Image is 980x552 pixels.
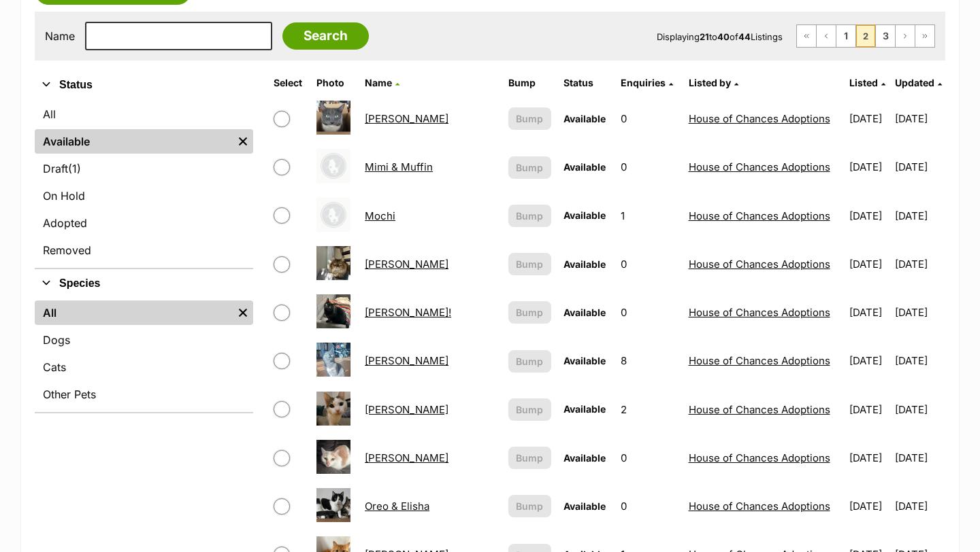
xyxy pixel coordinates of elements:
td: 1 [615,192,681,239]
a: [PERSON_NAME]! [365,306,451,319]
span: Bump [516,402,543,417]
span: translation missing: en.admin.listings.index.attributes.enquiries [621,77,666,88]
span: Page 2 [856,25,875,47]
span: Bump [516,499,543,513]
a: House of Chances Adoptions [689,451,830,464]
span: Updated [895,77,934,88]
a: [PERSON_NAME] [365,112,448,125]
a: All [35,300,233,325]
span: Available [563,307,606,318]
a: Oreo & Elisha [365,500,429,513]
span: Available [563,355,606,366]
span: Bump [516,111,543,126]
button: Bump [508,156,552,179]
a: Next page [896,25,915,47]
a: House of Chances Adoptions [689,306,830,319]
td: [DATE] [844,241,893,288]
span: Displaying to of Listings [657,31,783,42]
td: 0 [615,289,681,336]
a: [PERSON_NAME] [365,258,448,271]
a: House of Chances Adoptions [689,500,830,513]
td: 8 [615,337,681,384]
th: Status [558,72,614,94]
a: First page [797,25,816,47]
button: Bump [508,447,552,469]
td: 0 [615,143,681,190]
span: Bump [516,451,543,465]
td: [DATE] [895,434,944,481]
td: [DATE] [844,483,893,530]
a: On Hold [35,184,253,208]
a: Last page [915,25,934,47]
a: House of Chances Adoptions [689,258,830,271]
th: Select [268,72,310,94]
a: Other Pets [35,382,253,407]
td: [DATE] [895,192,944,239]
a: House of Chances Adoptions [689,403,830,416]
a: Mimi & Muffin [365,160,433,173]
span: Available [563,500,606,512]
a: Removed [35,238,253,262]
a: Draft [35,156,253,181]
a: [PERSON_NAME] [365,403,448,416]
td: [DATE] [895,386,944,433]
span: Available [563,258,606,270]
td: [DATE] [844,386,893,433]
a: Name [365,77,399,88]
a: [PERSON_NAME] [365,354,448,367]
img: Mochi [316,198,350,232]
span: Bump [516,209,543,223]
a: Listed by [689,77,738,88]
td: [DATE] [895,143,944,190]
a: House of Chances Adoptions [689,160,830,173]
a: Mochi [365,209,395,222]
button: Bump [508,350,552,373]
span: Listed by [689,77,731,88]
button: Bump [508,301,552,324]
a: Adopted [35,211,253,235]
nav: Pagination [796,24,935,48]
span: Name [365,77,392,88]
a: House of Chances Adoptions [689,112,830,125]
div: Status [35,99,253,268]
a: Page 1 [836,25,855,47]
span: Bump [516,354,543,368]
div: Species [35,298,253,412]
label: Name [45,30,75,42]
a: Available [35,129,233,154]
button: Bump [508,205,552,227]
td: [DATE] [844,143,893,190]
td: [DATE] [844,434,893,481]
td: [DATE] [895,483,944,530]
a: All [35,102,253,126]
button: Bump [508,398,552,421]
a: Remove filter [233,129,253,154]
strong: 21 [700,31,709,42]
a: [PERSON_NAME] [365,451,448,464]
td: [DATE] [844,337,893,384]
a: Previous page [817,25,836,47]
span: Bump [516,257,543,271]
a: Listed [849,77,885,88]
th: Bump [503,72,557,94]
td: 0 [615,483,681,530]
strong: 44 [738,31,751,42]
a: Dogs [35,328,253,352]
a: Enquiries [621,77,673,88]
span: Available [563,403,606,415]
a: House of Chances Adoptions [689,354,830,367]
span: Available [563,452,606,464]
span: Bump [516,305,543,320]
button: Bump [508,495,552,517]
a: House of Chances Adoptions [689,209,830,222]
td: 2 [615,386,681,433]
td: [DATE] [844,289,893,336]
td: [DATE] [844,192,893,239]
span: Available [563,209,606,221]
input: Search [282,22,369,50]
button: Status [35,76,253,94]
td: 0 [615,434,681,481]
img: Mimi & Muffin [316,149,350,183]
a: Cats [35,355,253,379]
span: Bump [516,160,543,175]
